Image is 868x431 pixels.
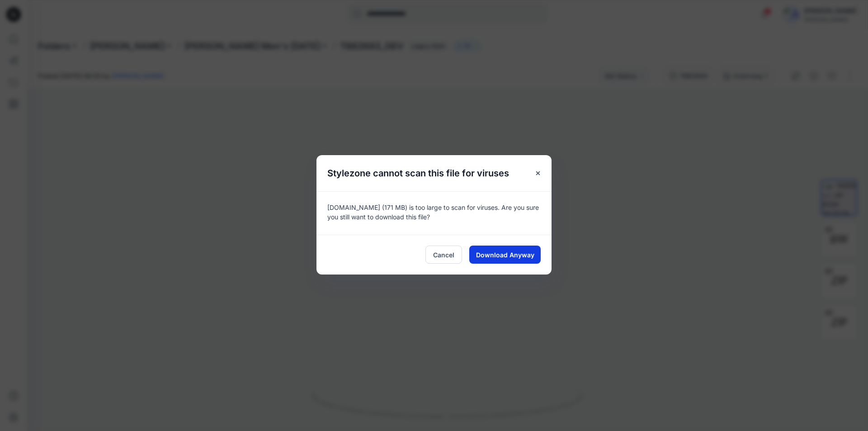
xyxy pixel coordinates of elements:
h5: Stylezone cannot scan this file for viruses [316,155,520,191]
button: Close [530,165,546,181]
button: Cancel [425,246,462,264]
button: Download Anyway [469,246,541,264]
span: Download Anyway [476,250,534,260]
span: Cancel [433,250,454,260]
div: [DOMAIN_NAME] (171 MB) is too large to scan for viruses. Are you sure you still want to download ... [316,191,552,235]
